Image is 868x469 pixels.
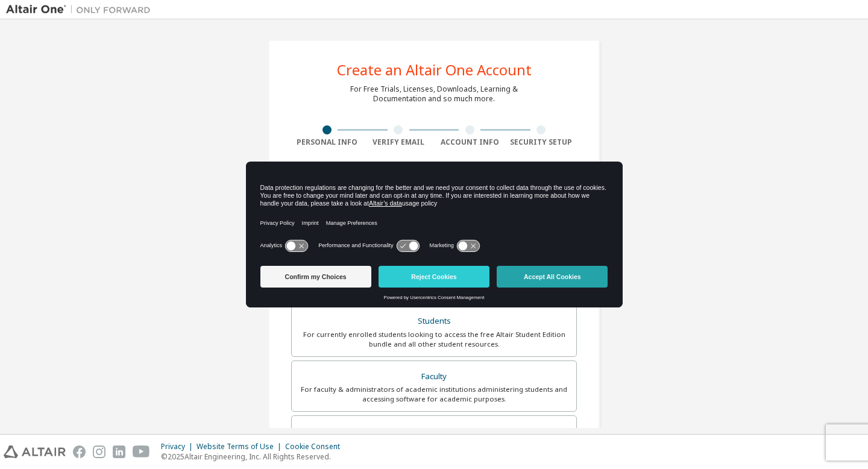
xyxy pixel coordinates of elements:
[299,313,569,330] div: Students
[299,368,569,385] div: Faculty
[299,423,569,440] div: Everyone else
[299,385,569,404] div: For faculty & administrators of academic institutions administering students and accessing softwa...
[161,452,347,462] p: © 2025 Altair Engineering, Inc. All Rights Reserved.
[113,445,125,458] img: linkedin.svg
[73,445,86,458] img: facebook.svg
[350,84,518,104] div: For Free Trials, Licenses, Downloads, Learning & Documentation and so much more.
[285,442,347,452] div: Cookie Consent
[6,4,157,16] img: Altair One
[161,442,197,452] div: Privacy
[363,137,435,147] div: Verify Email
[93,445,105,458] img: instagram.svg
[291,137,363,147] div: Personal Info
[4,445,66,458] img: altair_logo.svg
[434,137,506,147] div: Account Info
[299,330,569,349] div: For currently enrolled students looking to access the free Altair Student Edition bundle and all ...
[197,442,285,452] div: Website Terms of Use
[506,137,577,147] div: Security Setup
[337,63,532,77] div: Create an Altair One Account
[133,445,150,458] img: youtube.svg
